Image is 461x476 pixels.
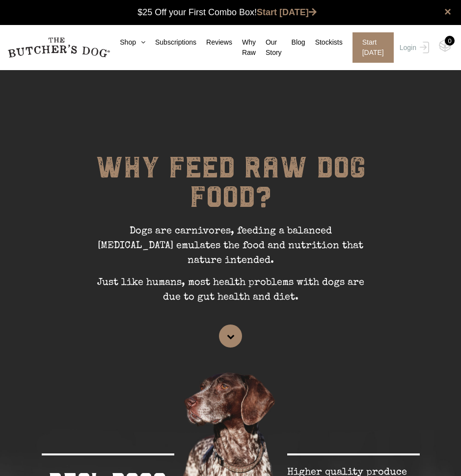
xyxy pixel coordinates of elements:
a: Blog [282,37,305,48]
a: Shop [110,37,145,48]
div: 0 [445,36,455,46]
a: Stockists [305,37,343,48]
p: Just like humans, most health problems with dogs are due to gut health and diet. [83,276,378,312]
a: Why Raw [232,37,256,58]
a: Login [397,32,429,63]
a: Reviews [196,37,232,48]
a: Start [DATE] [257,7,317,17]
h1: WHY FEED RAW DOG FOOD? [83,153,378,224]
a: Subscriptions [145,37,196,48]
p: Dogs are carnivores, feeding a balanced [MEDICAL_DATA] emulates the food and nutrition that natur... [83,224,378,276]
img: TBD_Cart-Empty.png [439,39,451,52]
a: Start [DATE] [343,32,397,63]
span: Start [DATE] [353,32,394,63]
a: close [444,6,451,18]
a: Our Story [256,37,282,58]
